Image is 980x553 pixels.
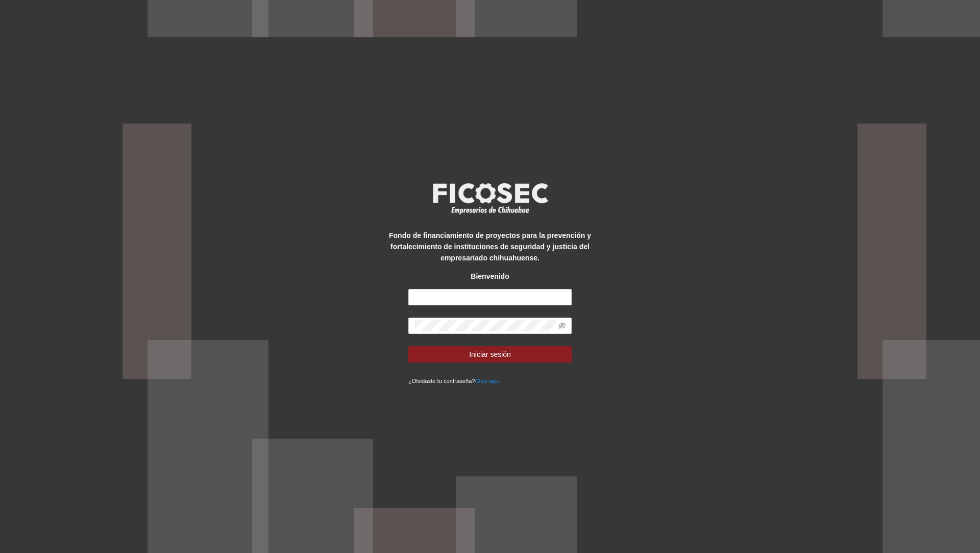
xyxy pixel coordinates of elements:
strong: Fondo de financiamiento de proyectos para la prevención y fortalecimiento de instituciones de seg... [389,231,591,262]
span: Iniciar sesión [469,349,511,360]
img: logo [426,180,554,218]
small: ¿Olvidaste tu contraseña? [408,378,500,384]
span: eye-invisible [558,322,566,329]
a: Click aqui [475,378,500,384]
strong: Bienvenido [471,272,509,280]
button: Iniciar sesión [408,346,572,363]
